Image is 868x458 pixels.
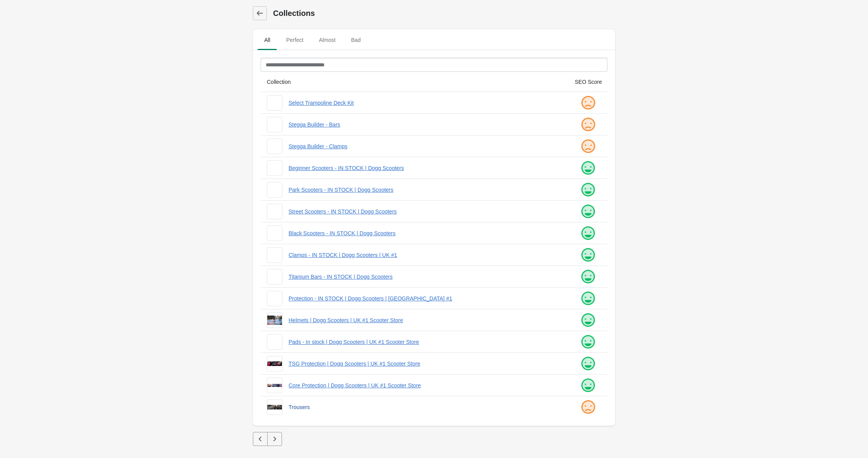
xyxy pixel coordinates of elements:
button: Almost [311,30,343,50]
img: sad.png [580,139,596,154]
img: sad.png [580,399,596,415]
a: Stegga Builder - Clamps [289,142,562,150]
h1: Collections [273,8,615,19]
a: Titanium Bars - IN STOCK | Dogg Scooters [289,273,562,281]
a: Helmets | Dogg Scooters | UK #1 Scooter Store [289,316,562,324]
button: Perfect [278,30,311,50]
a: Clamps - IN STOCK | Dogg Scooters | UK #1 [289,251,562,259]
img: happy.png [580,182,596,198]
a: TSG Protection | Dogg Scooters | UK #1 Scooter Store [289,360,562,368]
img: happy.png [580,160,596,176]
span: All [258,33,277,47]
img: happy.png [580,334,596,350]
span: Perfect [280,33,310,47]
a: Protection - IN STOCK | Dogg Scooters | [GEOGRAPHIC_DATA] #1 [289,295,562,302]
span: Almost [313,33,342,47]
img: sad.png [580,117,596,132]
button: All [256,30,278,50]
img: happy.png [580,204,596,219]
button: Bad [343,30,368,50]
img: happy.png [580,356,596,371]
a: Select Trampoline Deck Kit [289,99,562,107]
a: Core Protection | Dogg Scooters | UK #1 Scooter Store [289,382,562,389]
a: Pads - In stock | Dogg Scooters | UK #1 Scooter Store [289,338,562,346]
img: sad.png [580,95,596,111]
a: Street Scooters - IN STOCK | Dogg Scooters [289,208,562,215]
img: happy.png [580,226,596,241]
a: Trousers [289,403,562,411]
a: Black Scooters - IN STOCK | Dogg Scooters [289,229,562,237]
img: happy.png [580,312,596,328]
a: Beginner Scooters - IN STOCK | Dogg Scooters [289,164,562,172]
th: SEO Score [569,72,607,92]
th: Collection [261,72,569,92]
img: happy.png [580,378,596,393]
img: happy.png [580,291,596,306]
img: happy.png [580,247,596,263]
a: Park Scooters - IN STOCK | Dogg Scooters [289,186,562,194]
a: Stegga Builder - Bars [289,121,562,128]
span: Bad [345,33,367,47]
img: happy.png [580,269,596,285]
